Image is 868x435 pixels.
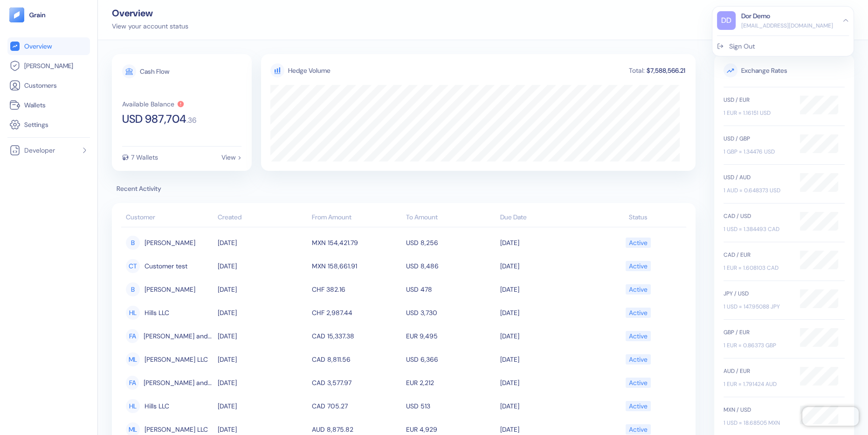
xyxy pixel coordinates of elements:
iframe: Chatra live chat [802,407,859,426]
span: Brown-Bednar [145,235,195,251]
td: [DATE] [215,254,310,278]
div: Active [629,351,648,367]
a: [PERSON_NAME] [9,60,88,71]
th: Due Date [498,209,592,227]
span: Murray LLC [145,351,208,367]
td: CHF 382.16 [310,278,404,301]
div: DD [717,11,736,30]
th: From Amount [310,209,404,227]
div: Status [594,212,682,222]
div: Available Balance [122,101,174,107]
div: Cash Flow [140,68,169,75]
div: B [126,282,140,296]
td: USD 513 [404,394,498,418]
td: [DATE] [498,371,592,394]
span: USD 987,704 [122,113,186,125]
a: Settings [9,119,88,130]
td: EUR 9,495 [404,324,498,348]
td: [DATE] [215,348,310,371]
div: CT [126,259,140,273]
div: 7 Wallets [131,154,158,161]
img: logo-tablet-V2.svg [9,7,24,22]
span: Customers [24,81,57,90]
td: CHF 2,987.44 [310,301,404,324]
td: [DATE] [215,231,310,254]
td: [DATE] [498,231,592,254]
div: 1 EUR = 1.608103 CAD [723,264,791,272]
div: CAD / EUR [723,251,791,259]
div: 1 GBP = 1.34476 USD [723,147,791,156]
img: logo [29,12,46,18]
div: B [126,236,140,250]
span: Developer [24,146,55,155]
td: CAD 705.27 [310,394,404,418]
a: Wallets [9,99,88,111]
td: [DATE] [498,301,592,324]
div: $7,588,566.21 [646,67,686,74]
div: View your account status [112,21,188,31]
div: 1 AUD = 0.648373 USD [723,186,791,195]
td: [DATE] [215,324,310,348]
div: CAD / USD [723,212,791,220]
td: [DATE] [215,278,310,301]
div: Active [629,258,648,274]
div: MXN / USD [723,406,791,414]
div: View > [221,154,241,161]
span: Recent Activity [112,184,696,194]
th: Customer [121,209,215,227]
td: MXN 154,421.79 [310,231,404,254]
td: USD 6,366 [404,348,498,371]
div: AUD / EUR [723,367,791,375]
td: [DATE] [215,371,310,394]
div: FA [126,329,139,343]
div: HL [126,399,140,413]
td: CAD 15,337.38 [310,324,404,348]
div: HL [126,306,140,320]
span: Hills LLC [145,305,169,321]
td: [DATE] [498,324,592,348]
div: Active [629,281,648,297]
span: [PERSON_NAME] [24,61,73,70]
td: USD 3,730 [404,301,498,324]
div: Active [629,398,648,414]
td: CAD 8,811.56 [310,348,404,371]
td: [DATE] [215,301,310,324]
div: JPY / USD [723,289,791,298]
div: Dor Demo [741,11,770,21]
td: USD 8,256 [404,231,498,254]
td: CAD 3,577.97 [310,371,404,394]
div: Hedge Volume [288,66,331,76]
div: 1 EUR = 1.791424 AUD [723,380,791,388]
div: [EMAIL_ADDRESS][DOMAIN_NAME] [741,21,833,30]
td: [DATE] [498,278,592,301]
span: Customer test [145,258,187,274]
th: Created [215,209,310,227]
div: Total: [628,67,646,74]
td: [DATE] [498,254,592,278]
div: 1 EUR = 0.86373 GBP [723,341,791,350]
td: [DATE] [498,394,592,418]
span: Fay and Sons [144,375,213,391]
td: USD 478 [404,278,498,301]
span: Settings [24,120,48,129]
div: Overview [112,8,188,18]
div: USD / GBP [723,134,791,143]
div: Active [629,375,648,391]
span: Boehm-Langosh [145,281,195,297]
div: 1 USD = 18.68505 MXN [723,419,791,427]
a: Customers [9,80,88,91]
span: . 36 [186,117,196,124]
div: Active [629,305,648,321]
div: 1 EUR = 1.16151 USD [723,109,791,117]
span: Overview [24,42,52,51]
span: Wallets [24,100,46,110]
span: Fay and Sons [144,328,213,344]
div: Active [629,235,648,251]
span: Hills LLC [145,398,169,414]
div: USD / AUD [723,173,791,182]
td: [DATE] [498,348,592,371]
td: USD 8,486 [404,254,498,278]
span: Exchange Rates [723,63,845,77]
td: MXN 158,661.91 [310,254,404,278]
div: USD / EUR [723,96,791,104]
